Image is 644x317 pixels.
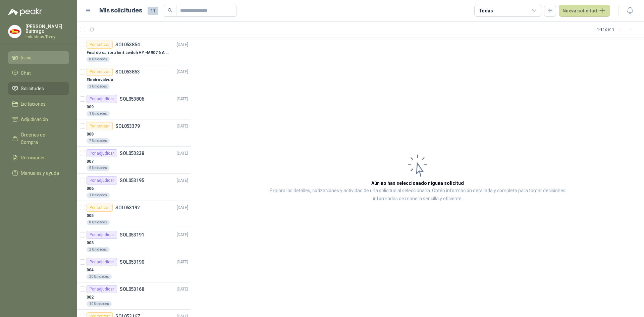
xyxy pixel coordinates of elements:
[77,174,191,201] a: Por adjudicarSOL053195[DATE] 0061 Unidades
[21,131,63,146] span: Órdenes de Compra
[8,51,69,64] a: Inicio
[148,7,158,15] span: 11
[87,176,117,184] div: Por adjudicar
[87,41,113,49] div: Por cotizar
[87,131,94,138] p: 008
[177,205,188,211] p: [DATE]
[77,228,191,255] a: Por adjudicarSOL053191[DATE] 0032 Unidades
[479,7,493,14] div: Todas
[87,274,112,279] div: 20 Unidades
[115,42,140,47] p: SOL053854
[25,24,69,34] p: [PERSON_NAME] Buitrago
[99,6,142,15] h1: Mis solicitudes
[8,67,69,80] a: Chat
[258,187,577,203] p: Explora los detalles, cotizaciones y actividad de una solicitud al seleccionarla. Obtén informaci...
[87,204,113,212] div: Por cotizar
[87,186,94,192] p: 006
[87,104,94,110] p: 009
[120,232,144,237] p: SOL053191
[87,294,94,301] p: 002
[8,82,69,95] a: Solicitudes
[87,240,94,246] p: 003
[177,286,188,293] p: [DATE]
[177,69,188,75] p: [DATE]
[77,92,191,119] a: Por adjudicarSOL053806[DATE] 0091 Unidades
[87,193,110,198] div: 1 Unidades
[87,95,117,103] div: Por adjudicar
[77,38,191,65] a: Por cotizarSOL053854[DATE] Final de carrera limit switch HY -M907 6 A - 250 V a.c8 Unidades
[597,24,636,35] div: 1 - 11 de 11
[87,213,94,219] p: 005
[115,205,140,210] p: SOL053192
[8,151,69,164] a: Remisiones
[177,42,188,48] p: [DATE]
[77,119,191,147] a: Por cotizarSOL053379[DATE] 0087 Unidades
[21,69,31,77] span: Chat
[177,177,188,184] p: [DATE]
[87,84,110,89] div: 3 Unidades
[87,285,117,293] div: Por adjudicar
[87,149,117,157] div: Por adjudicar
[177,123,188,129] p: [DATE]
[8,128,69,149] a: Órdenes de Compra
[21,169,59,177] span: Manuales y ayuda
[87,158,94,165] p: 007
[87,258,117,266] div: Por adjudicar
[87,77,113,83] p: Electroválvula
[87,111,110,116] div: 1 Unidades
[8,8,42,16] img: Logo peakr
[87,267,94,273] p: 004
[177,150,188,157] p: [DATE]
[87,220,110,225] div: 8 Unidades
[87,50,170,56] p: Final de carrera limit switch HY -M907 6 A - 250 V a.c
[168,8,172,13] span: search
[77,65,191,92] a: Por cotizarSOL053853[DATE] Electroválvula3 Unidades
[177,259,188,265] p: [DATE]
[77,201,191,228] a: Por cotizarSOL053192[DATE] 0058 Unidades
[371,179,464,187] h3: Aún no has seleccionado niguna solicitud
[115,69,140,74] p: SOL053853
[177,232,188,238] p: [DATE]
[21,116,48,123] span: Adjudicación
[87,122,113,130] div: Por cotizar
[8,25,21,38] img: Company Logo
[77,147,191,174] a: Por adjudicarSOL053238[DATE] 0075 Unidades
[559,5,610,17] button: Nueva solicitud
[25,35,69,39] p: Industrias Tomy
[21,85,44,92] span: Solicitudes
[21,100,46,108] span: Licitaciones
[8,98,69,110] a: Licitaciones
[87,57,110,62] div: 8 Unidades
[87,68,113,76] div: Por cotizar
[77,282,191,310] a: Por adjudicarSOL053168[DATE] 00210 Unidades
[120,178,144,183] p: SOL053195
[120,260,144,264] p: SOL053190
[120,287,144,292] p: SOL053168
[120,151,144,156] p: SOL053238
[177,96,188,102] p: [DATE]
[115,124,140,128] p: SOL053379
[21,54,32,61] span: Inicio
[120,97,144,101] p: SOL053806
[87,165,110,171] div: 5 Unidades
[77,255,191,282] a: Por adjudicarSOL053190[DATE] 00420 Unidades
[87,301,112,307] div: 10 Unidades
[8,167,69,179] a: Manuales y ayuda
[87,138,110,144] div: 7 Unidades
[87,231,117,239] div: Por adjudicar
[87,247,110,252] div: 2 Unidades
[21,154,46,161] span: Remisiones
[8,113,69,126] a: Adjudicación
